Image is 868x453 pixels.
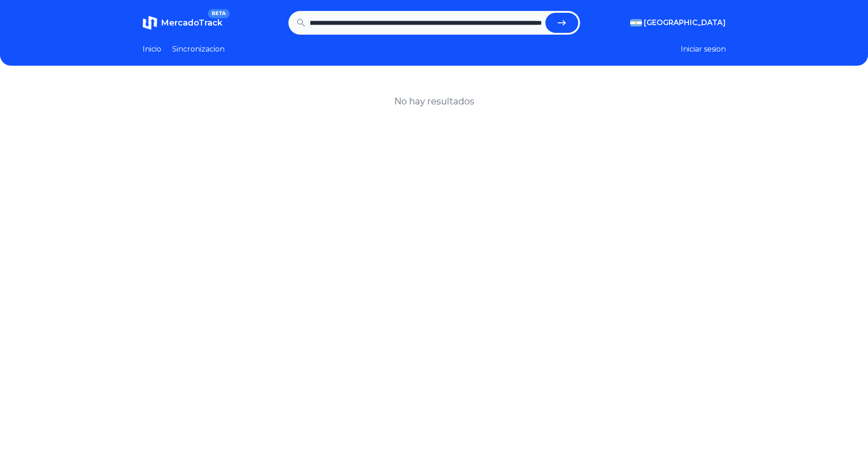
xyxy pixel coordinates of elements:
[630,19,642,26] img: Argentina
[143,44,161,55] a: Inicio
[630,17,726,28] button: [GEOGRAPHIC_DATA]
[681,44,726,55] button: Iniciar sesion
[172,44,225,55] a: Sincronizacion
[644,17,726,28] span: [GEOGRAPHIC_DATA]
[143,16,222,30] a: MercadoTrackBETA
[208,9,229,18] span: BETA
[161,18,222,28] span: MercadoTrack
[143,16,157,30] img: MercadoTrack
[394,95,474,108] h1: No hay resultados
